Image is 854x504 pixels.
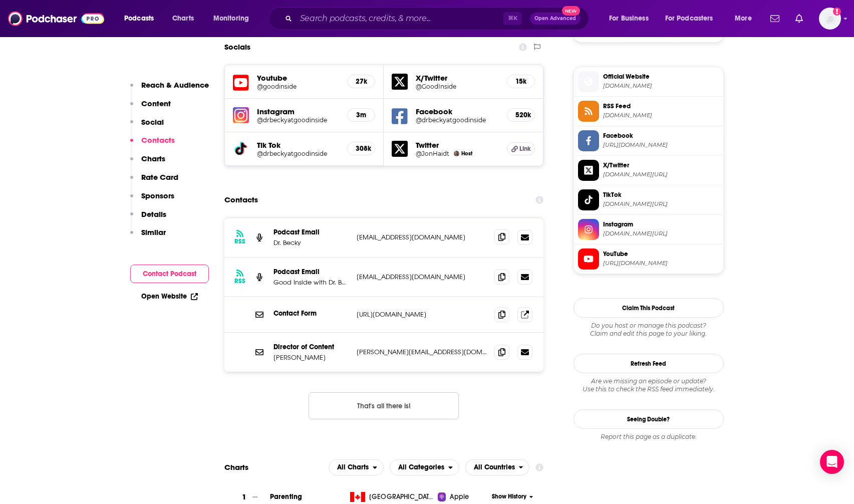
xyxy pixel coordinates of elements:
[130,172,178,191] button: Rate Card
[130,135,175,154] button: Contacts
[224,38,250,57] h2: Socials
[534,16,576,21] span: Open Advanced
[507,142,535,155] a: Link
[515,77,526,86] h5: 15k
[603,112,719,119] span: feeds.simplecast.com
[172,12,194,26] span: Charts
[659,11,728,27] button: open menu
[166,11,200,27] a: Charts
[474,464,515,471] span: All Countries
[390,459,459,475] button: open menu
[574,433,724,441] div: Report this page as a duplicate.
[578,71,719,92] a: Official Website[DOMAIN_NAME]
[603,190,719,199] span: TikTok
[819,8,841,30] span: Logged in as sarahhallprinc
[213,12,249,26] span: Monitoring
[465,459,530,475] button: open menu
[398,464,444,471] span: All Categories
[117,11,167,27] button: open menu
[603,200,719,208] span: tiktok.com/@drbeckyatgoodinside
[273,268,349,276] p: Podcast Email
[488,492,536,501] button: Show History
[603,220,719,229] span: Instagram
[728,11,764,27] button: open menu
[233,107,249,123] img: iconImage
[574,322,724,338] div: Claim and edit this page to your liking.
[141,154,165,163] p: Charts
[273,238,349,247] p: Dr. Becky
[130,209,166,228] button: Details
[356,144,367,153] h5: 308k
[562,6,580,16] span: New
[273,309,349,318] p: Contact Form
[224,462,248,472] h2: Charts
[519,145,531,153] span: Link
[603,131,719,140] span: Facebook
[665,12,713,26] span: For Podcasters
[603,260,719,267] span: https://www.youtube.com/@goodinside
[416,150,449,157] a: @JonHaidt
[578,219,719,240] a: Instagram[DOMAIN_NAME][URL]
[578,130,719,151] a: Facebook[URL][DOMAIN_NAME]
[369,492,434,502] span: Canada
[438,492,488,502] a: Apple
[503,12,522,25] span: ⌘ K
[141,117,164,127] p: Social
[819,8,841,30] img: User Profile
[257,116,340,124] a: @drbeckyatgoodinside
[833,8,841,16] svg: Add a profile image
[515,111,526,119] h5: 520k
[574,377,724,393] div: Are we missing an episode or update? Use this to check the RSS feed immediately.
[257,83,340,90] a: @goodinside
[296,11,503,27] input: Search podcasts, credits, & more...
[141,80,209,90] p: Reach & Audience
[141,99,171,108] p: Content
[273,353,349,362] p: [PERSON_NAME]
[273,228,349,236] p: Podcast Email
[257,140,340,150] h5: Tik Tok
[357,273,487,281] p: [EMAIL_ADDRESS][DOMAIN_NAME]
[357,348,487,356] p: [PERSON_NAME][EMAIL_ADDRESS][DOMAIN_NAME]
[130,227,166,246] button: Similar
[130,117,164,136] button: Social
[603,161,719,170] span: X/Twitter
[270,492,302,501] span: Parenting
[390,459,459,475] h2: Categories
[603,249,719,259] span: YouTube
[574,298,724,318] button: Claim This Podcast
[234,237,245,245] h3: RSS
[141,172,178,182] p: Rate Card
[530,13,581,25] button: Open AdvancedNew
[329,459,384,475] h2: Platforms
[578,101,719,122] a: RSS Feed[DOMAIN_NAME]
[257,150,340,157] a: @drbeckyatgoodinside
[234,277,245,285] h3: RSS
[574,322,724,330] span: Do you host or manage this podcast?
[278,7,599,30] div: Search podcasts, credits, & more...
[357,310,487,319] p: [URL][DOMAIN_NAME]
[257,107,340,116] h5: Instagram
[130,265,209,283] button: Contact Podcast
[242,491,246,503] h3: 1
[346,492,438,502] a: [GEOGRAPHIC_DATA]
[357,233,487,241] p: [EMAIL_ADDRESS][DOMAIN_NAME]
[574,409,724,429] a: Seeing Double?
[124,12,154,26] span: Podcasts
[602,11,661,27] button: open menu
[141,191,174,200] p: Sponsors
[735,12,752,26] span: More
[356,77,367,86] h5: 27k
[603,171,719,178] span: twitter.com/GoodInside
[273,343,349,351] p: Director of Content
[141,209,166,219] p: Details
[416,83,499,90] a: @GoodInside
[492,492,526,501] span: Show History
[603,82,719,90] span: good-inside.simplecast.com
[461,150,472,157] span: Host
[603,230,719,237] span: instagram.com/drbeckyatgoodinside
[130,154,165,172] button: Charts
